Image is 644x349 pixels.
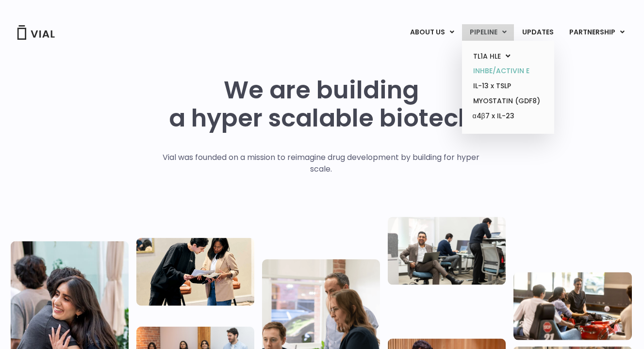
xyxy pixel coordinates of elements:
[465,63,550,79] a: INHBE/ACTIVIN E
[514,24,561,41] a: UPDATES
[388,217,506,285] img: Three people working in an office
[561,24,632,41] a: PARTNERSHIPMenu Toggle
[462,24,514,41] a: PIPELINEMenu Toggle
[169,76,474,132] h1: We are building a hyper scalable biotech
[402,24,462,41] a: ABOUT USMenu Toggle
[17,25,55,40] img: Vial Logo
[465,94,550,109] a: MYOSTATIN (GDF8)
[465,109,550,124] a: α4β7 x IL-23
[513,272,631,340] img: Group of people playing whirlyball
[152,152,490,175] p: Vial was founded on a mission to reimagine drug development by building for hyper scale.
[465,49,550,64] a: TL1A HLEMenu Toggle
[465,79,550,94] a: IL-13 x TSLP
[136,238,254,305] img: Two people looking at a paper talking.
